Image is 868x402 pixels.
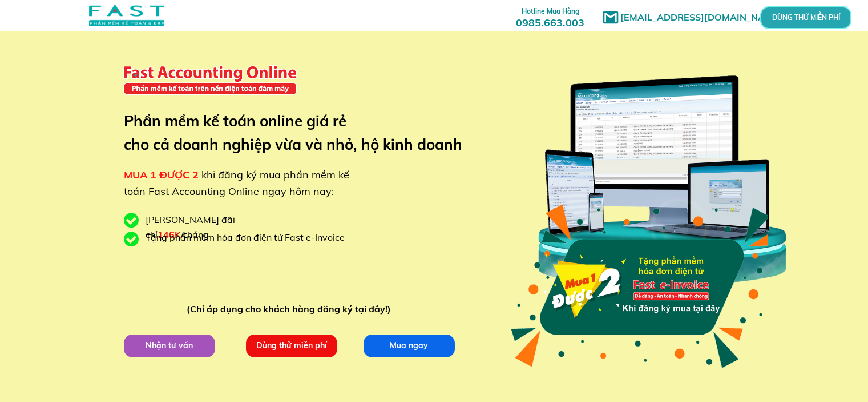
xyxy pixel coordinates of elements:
[522,7,579,15] span: Hotline Mua Hàng
[123,334,215,357] p: Nhận tư vấn
[187,302,396,317] div: (Chỉ áp dụng cho khách hàng đăng ký tại đây!)
[792,15,819,21] p: DÙNG THỬ MIỄN PHÍ
[124,109,479,157] h3: Phần mềm kế toán online giá rẻ cho cả doanh nghiệp vừa và nhỏ, hộ kinh doanh
[124,168,199,181] span: MUA 1 ĐƯỢC 2
[146,230,353,245] div: Tặng phần mềm hóa đơn điện tử Fast e-Invoice
[245,334,337,357] p: Dùng thử miễn phí
[146,213,294,242] div: [PERSON_NAME] đãi chỉ /tháng
[503,4,597,29] h3: 0985.663.003
[620,10,789,25] h1: [EMAIL_ADDRESS][DOMAIN_NAME]
[158,229,181,240] span: 146K
[124,168,349,198] span: khi đăng ký mua phần mềm kế toán Fast Accounting Online ngay hôm nay:
[363,334,454,357] p: Mua ngay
